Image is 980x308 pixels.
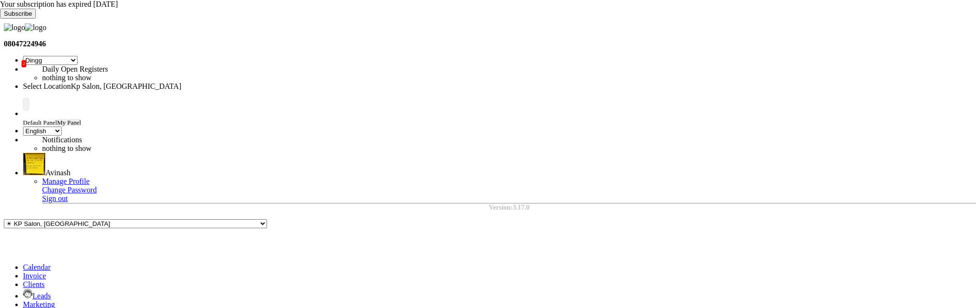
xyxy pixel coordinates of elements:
a: Clients [23,280,45,288]
span: 2 [22,60,26,67]
a: Sign out [42,194,68,202]
a: Manage Profile [42,177,89,185]
li: nothing to show [42,74,281,82]
a: Change Password [42,186,97,194]
li: nothing to show [42,144,281,153]
div: Notifications [42,136,281,144]
span: Leads [33,292,51,300]
span: Avinash [45,169,70,177]
div: Daily Open Registers [42,65,281,74]
a: Leads [23,292,51,300]
div: Version:3.17.0 [42,204,976,212]
img: logo [25,23,46,32]
span: My Panel [57,119,81,126]
b: 08047224946 [4,40,46,48]
img: Avinash [23,153,45,175]
a: Invoice [23,272,46,280]
img: logo [4,23,25,32]
a: Calendar [23,263,51,271]
span: Default Panel [23,119,57,126]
